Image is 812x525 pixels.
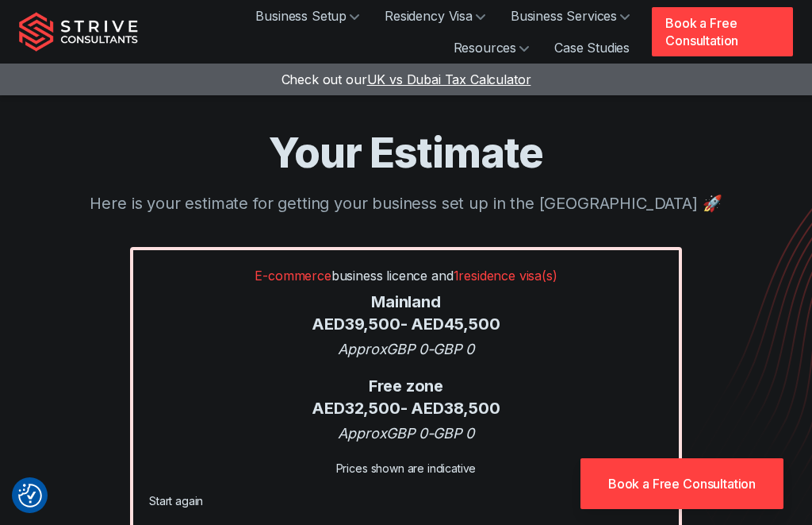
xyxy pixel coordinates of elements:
span: E-commerce [255,268,331,284]
a: Resources [441,32,542,64]
h1: Your Estimate [19,127,793,179]
a: Start again [149,494,203,508]
div: Prices shown are indicative [149,460,663,477]
div: Mainland AED 39,500 - AED 45,500 [149,291,663,335]
a: Book a Free Consultation [652,7,793,56]
button: Consent Preferences [18,484,42,508]
img: Strive Consultants [19,12,138,52]
img: Revisit consent button [18,484,42,508]
a: Check out ourUK vs Dubai Tax Calculator [282,71,531,87]
p: Here is your estimate for getting your business set up in the [GEOGRAPHIC_DATA] 🚀 [19,191,793,215]
div: Approx GBP 0 - GBP 0 [149,423,663,444]
div: Approx GBP 0 - GBP 0 [149,338,663,360]
span: 1 residence visa(s) [454,268,557,284]
span: UK vs Dubai Tax Calculator [367,71,531,87]
a: Case Studies [542,32,642,64]
p: business licence and [149,266,663,285]
a: Book a Free Consultation [580,458,783,509]
div: Free zone AED 32,500 - AED 38,500 [149,376,663,419]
